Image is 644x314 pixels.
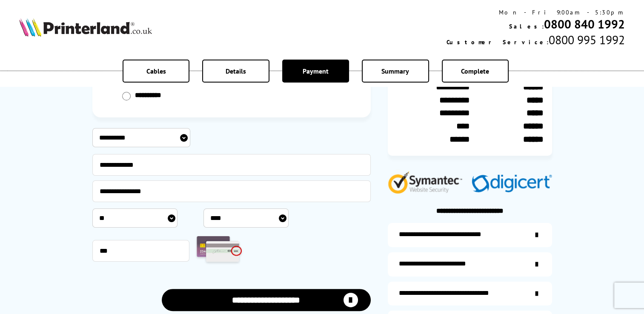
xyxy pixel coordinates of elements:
[146,67,166,75] span: Cables
[381,67,409,75] span: Summary
[544,16,625,32] a: 0800 840 1992
[19,18,152,37] img: Printerland Logo
[388,252,552,277] a: items-arrive
[447,38,549,46] span: Customer Service:
[549,32,625,48] span: 0800 995 1992
[303,67,329,75] span: Payment
[388,282,552,306] a: additional-cables
[226,67,246,75] span: Details
[447,9,625,16] div: Mon - Fri 9:00am - 5:30pm
[509,23,544,30] span: Sales:
[461,67,489,75] span: Complete
[388,223,552,247] a: additional-ink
